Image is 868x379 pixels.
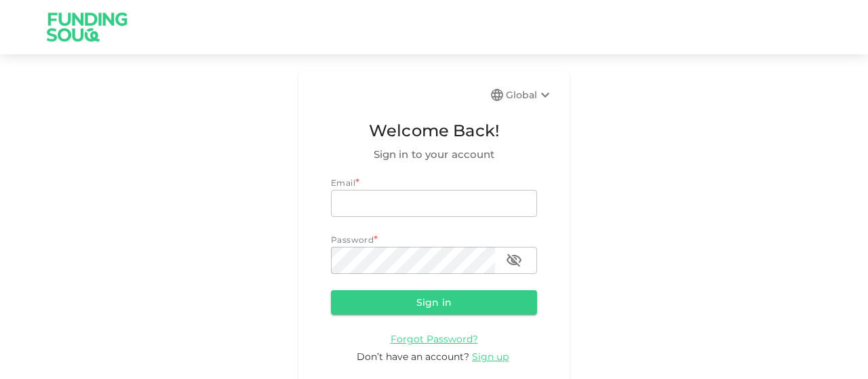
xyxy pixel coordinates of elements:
[391,332,478,345] a: Forgot Password?
[331,290,537,315] button: Sign in
[331,178,355,188] span: Email
[331,118,537,144] span: Welcome Back!
[357,351,469,363] span: Don’t have an account?
[472,351,509,363] span: Sign up
[506,87,553,103] div: Global
[331,190,537,217] input: email
[331,247,495,274] input: password
[331,146,537,163] span: Sign in to your account
[331,235,374,245] span: Password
